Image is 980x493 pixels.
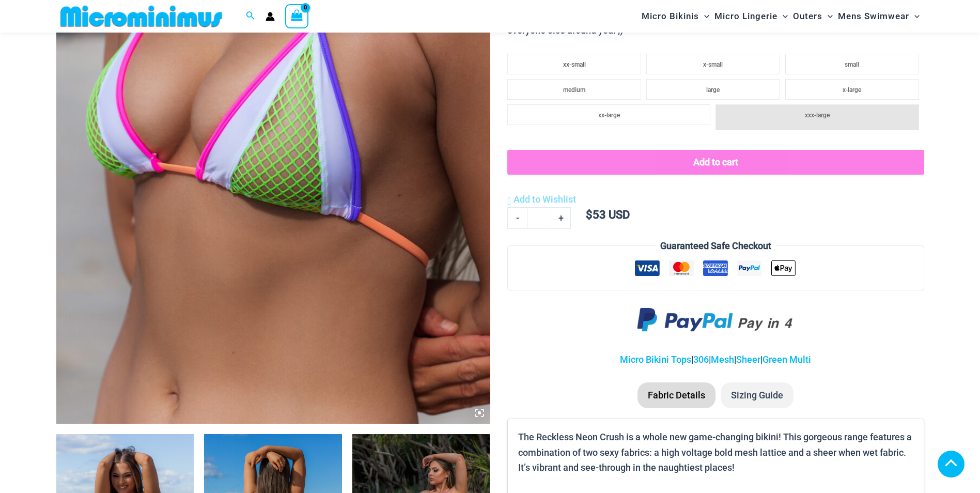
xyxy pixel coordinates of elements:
[785,79,919,100] li: x-large
[845,61,859,68] span: small
[777,3,788,29] span: Menu Toggle
[835,3,922,29] a: Mens SwimwearMenu ToggleMenu Toggle
[527,207,551,229] input: Product quantity
[714,3,777,29] span: Micro Lingerie
[793,3,822,29] span: Outers
[656,238,775,254] legend: Guaranteed Safe Checkout
[785,54,919,74] li: small
[843,86,861,94] span: x-large
[507,207,527,229] a: -
[790,3,835,29] a: OutersMenu ToggleMenu Toggle
[620,354,691,365] a: Micro Bikini Tops
[693,354,709,365] a: 306
[805,112,830,119] span: xxx-large
[706,86,720,94] span: large
[285,4,309,28] a: View Shopping Cart, empty
[646,79,780,100] li: large
[822,3,833,29] span: Menu Toggle
[507,352,924,367] p: | | | |
[721,382,794,408] li: Sizing Guide
[703,61,723,68] span: x-small
[637,2,924,31] nav: Site Navigation
[711,354,734,365] a: Mesh
[507,104,710,125] li: xx-large
[514,194,576,205] span: Add to Wishlist
[518,429,913,475] p: The Reckless Neon Crush is a whole new game-changing bikini! This gorgeous range features a combi...
[789,354,811,365] a: Multi
[586,208,593,221] span: $
[563,86,585,94] span: medium
[586,208,630,221] bdi: 53 USD
[266,12,275,21] a: Account icon link
[736,354,760,365] a: Sheer
[563,61,586,68] span: xx-small
[598,112,620,119] span: xx-large
[699,3,709,29] span: Menu Toggle
[712,3,790,29] a: Micro LingerieMenu ToggleMenu Toggle
[507,54,641,74] li: xx-small
[551,207,571,229] a: +
[838,3,909,29] span: Mens Swimwear
[637,382,715,408] li: Fabric Details
[646,54,780,74] li: x-small
[507,79,641,100] li: medium
[642,3,699,29] span: Micro Bikinis
[763,354,787,365] a: Green
[246,10,255,23] a: Search icon link
[715,104,919,130] li: xxx-large
[507,150,924,175] button: Add to cart
[909,3,920,29] span: Menu Toggle
[639,3,712,29] a: Micro BikinisMenu ToggleMenu Toggle
[56,5,226,28] img: MM SHOP LOGO FLAT
[507,192,576,207] a: Add to Wishlist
